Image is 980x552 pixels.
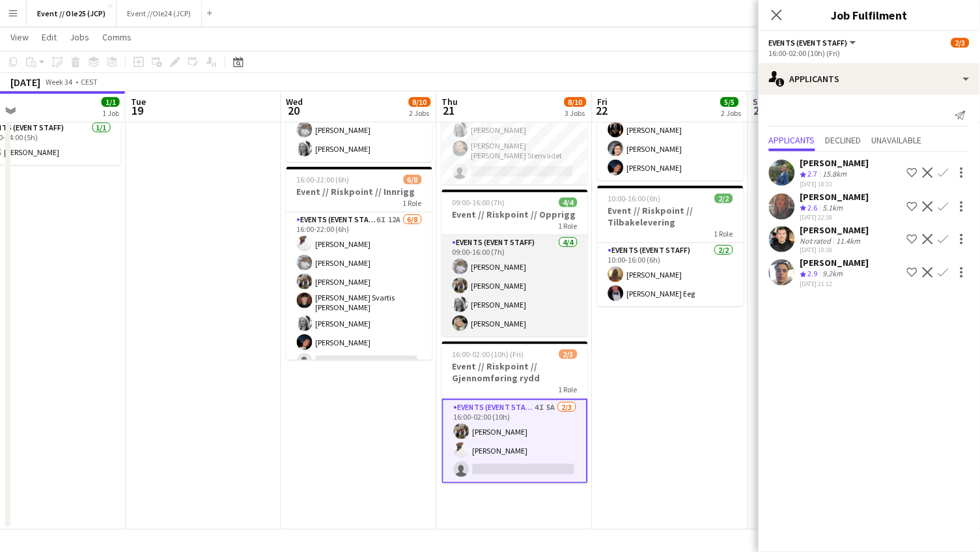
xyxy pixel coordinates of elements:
[129,103,146,118] span: 19
[834,236,863,246] div: 11.4km
[769,38,858,48] button: Events (Event Staff)
[117,1,202,26] button: Event //Ole24 (JCP)
[442,96,458,108] span: Thu
[70,31,89,43] span: Jobs
[42,31,57,43] span: Edit
[442,341,588,484] app-job-card: 16:00-02:00 (10h) (Fri)2/3Event // Riskpoint // Gjennomføring rydd1 RoleEvents (Event Staff)4I5A2...
[753,96,768,108] span: Sat
[800,246,869,254] div: [DATE] 19:38
[64,29,94,46] a: Jobs
[826,136,861,145] span: Declined
[97,29,137,46] a: Comms
[5,29,34,46] a: View
[285,103,303,118] span: 20
[403,198,422,208] span: 1 Role
[872,136,922,145] span: Unavailable
[751,103,768,118] span: 23
[287,186,432,197] h3: Event // Riskpoint // Innrigg
[27,1,117,26] button: Event // Ole25 (JCP)
[102,97,120,107] span: 1/1
[721,97,739,107] span: 5/5
[36,29,62,46] a: Edit
[559,349,578,359] span: 2/3
[287,96,303,108] span: Wed
[820,169,850,180] div: 15.8km
[800,191,869,203] div: [PERSON_NAME]
[442,209,588,220] h3: Event // Riskpoint // Opprigg
[596,103,608,118] span: 22
[598,98,744,181] app-card-role: Events (Event Staff)3/302:00-06:00 (4h)[PERSON_NAME][PERSON_NAME][PERSON_NAME]
[715,194,733,203] span: 2/2
[559,385,578,394] span: 1 Role
[808,169,818,179] span: 2.7
[102,31,132,43] span: Comms
[598,96,608,108] span: Fri
[442,235,588,336] app-card-role: Events (Event Staff)4/409:00-16:00 (7h)[PERSON_NAME][PERSON_NAME][PERSON_NAME][PERSON_NAME]
[808,203,818,212] span: 2.6
[565,108,586,118] div: 3 Jobs
[453,349,524,359] span: 16:00-02:00 (10h) (Fri)
[43,77,76,87] span: Week 34
[598,205,744,228] h3: Event // Riskpoint // Tilbakelevering
[10,76,40,89] div: [DATE]
[759,63,980,94] div: Applicants
[442,399,588,484] app-card-role: Events (Event Staff)4I5A2/316:00-02:00 (10h)[PERSON_NAME][PERSON_NAME]
[800,180,869,188] div: [DATE] 18:33
[608,194,661,203] span: 10:00-16:00 (6h)
[410,108,430,118] div: 2 Jobs
[769,38,848,48] span: Events (Event Staff)
[820,203,846,214] div: 5.1km
[769,48,970,58] div: 16:00-02:00 (10h) (Fri)
[714,229,733,239] span: 1 Role
[287,98,432,162] app-card-role: Events (Event Staff)2/210:00-16:00 (6h)[PERSON_NAME][PERSON_NAME]
[800,224,869,236] div: [PERSON_NAME]
[800,157,869,169] div: [PERSON_NAME]
[759,7,980,23] h3: Job Fulfilment
[81,77,98,87] div: CEST
[721,108,742,118] div: 2 Jobs
[800,257,869,269] div: [PERSON_NAME]
[559,221,578,231] span: 1 Role
[131,96,146,108] span: Tue
[820,269,846,280] div: 9.2km
[297,175,350,184] span: 16:00-22:00 (6h)
[442,190,588,336] app-job-card: 09:00-16:00 (7h)4/4Event // Riskpoint // Opprigg1 RoleEvents (Event Staff)4/409:00-16:00 (7h)[PER...
[10,31,29,43] span: View
[808,269,818,278] span: 2.9
[800,280,869,288] div: [DATE] 21:12
[442,360,588,384] h3: Event // Riskpoint // Gjennomføring rydd
[565,97,587,107] span: 8/10
[453,197,505,207] span: 09:00-16:00 (7h)
[800,213,869,222] div: [DATE] 22:38
[409,97,431,107] span: 8/10
[404,175,422,184] span: 6/8
[102,108,119,118] div: 1 Job
[559,197,578,207] span: 4/4
[287,167,432,360] app-job-card: 16:00-22:00 (6h)6/8Event // Riskpoint // Innrigg1 RoleEvents (Event Staff)6I12A6/816:00-22:00 (6h...
[440,103,458,118] span: 21
[598,186,744,306] app-job-card: 10:00-16:00 (6h)2/2Event // Riskpoint // Tilbakelevering1 RoleEvents (Event Staff)2/210:00-16:00 ...
[951,38,970,48] span: 2/3
[598,243,744,306] app-card-role: Events (Event Staff)2/210:00-16:00 (6h)[PERSON_NAME][PERSON_NAME] Eeg
[442,98,588,184] app-card-role: Events (Event Staff)2/317:00-20:00 (3h)[PERSON_NAME][PERSON_NAME] [PERSON_NAME] Stenvadet
[800,236,834,246] div: Not rated
[287,212,432,393] app-card-role: Events (Event Staff)6I12A6/816:00-22:00 (6h)[PERSON_NAME][PERSON_NAME][PERSON_NAME][PERSON_NAME] ...
[769,136,815,145] span: Applicants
